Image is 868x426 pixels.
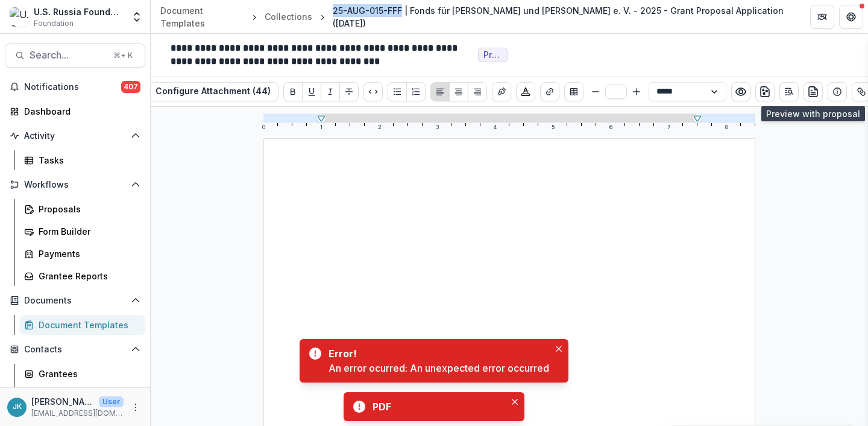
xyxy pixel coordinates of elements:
[552,342,566,356] button: Close
[588,84,603,99] button: Smaller
[156,2,249,32] a: Document Templates
[839,5,863,29] button: Get Help
[339,82,359,101] button: Strike
[19,244,145,264] a: Payments
[329,361,549,375] div: An error ocurred: An unexpected error occurred
[5,101,145,121] a: Dashboard
[363,82,383,101] button: Code
[564,82,583,101] button: Insert Table
[5,126,145,145] button: Open Activity
[128,5,145,29] button: Open entity switcher
[99,396,124,407] p: User
[265,10,312,23] div: Collections
[39,203,136,215] div: Proposals
[24,105,136,118] div: Dashboard
[329,346,544,361] div: Error!
[156,2,796,32] nav: breadcrumb
[19,386,145,406] a: Communications
[10,7,29,27] img: U.S. Russia Foundation
[430,82,450,101] button: Align Left
[148,82,278,101] button: Configure Attachment (44)
[39,367,136,380] div: Grantees
[34,18,74,29] span: Foundation
[810,5,834,29] button: Partners
[5,291,145,310] button: Open Documents
[483,50,502,60] span: Proposal
[449,82,468,101] button: Align Center
[19,266,145,286] a: Grantee Reports
[31,408,124,419] p: [EMAIL_ADDRESS][DOMAIN_NAME]
[24,82,121,92] span: Notifications
[24,180,126,190] span: Workflows
[540,82,559,101] button: Create link
[24,296,126,306] span: Documents
[406,82,426,101] button: Ordered List
[5,77,145,97] button: Notifications407
[373,399,500,414] div: PDF
[24,131,126,141] span: Activity
[5,175,145,194] button: Open Workflows
[111,49,135,62] div: ⌘ + K
[31,395,94,408] p: [PERSON_NAME]
[39,319,136,331] div: Document Templates
[19,199,145,219] a: Proposals
[468,82,487,101] button: Align Right
[333,4,791,30] div: 25-AUG-015-FFF | Fonds für [PERSON_NAME] und [PERSON_NAME] e. V. - 2025 - Grant Proposal Applicat...
[516,82,535,101] button: Choose font color
[302,82,321,101] button: Underline
[779,82,799,101] button: Open Editor Sidebar
[128,400,143,415] button: More
[13,403,22,411] div: Jemile Kelderman
[39,225,136,238] div: Form Builder
[5,340,145,359] button: Open Contacts
[121,81,140,93] span: 407
[19,315,145,335] a: Document Templates
[24,345,126,355] span: Contacts
[388,82,407,101] button: Bullet List
[492,82,511,101] button: Insert Signature
[34,5,124,18] div: U.S. Russia Foundation
[5,43,145,68] button: Search...
[260,8,317,25] a: Collections
[39,270,136,282] div: Grantee Reports
[19,221,145,241] a: Form Builder
[629,84,644,99] button: Bigger
[30,49,106,61] span: Search...
[19,150,145,170] a: Tasks
[731,82,750,101] button: Preview preview-doc.pdf
[39,247,136,260] div: Payments
[283,82,303,101] button: Bold
[321,82,340,101] button: Italicize
[160,4,244,30] div: Document Templates
[39,154,136,167] div: Tasks
[804,82,823,101] button: preview-proposal-pdf
[755,82,775,101] button: download-word
[508,395,522,409] button: Close
[19,364,145,384] a: Grantees
[828,82,847,101] button: Show details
